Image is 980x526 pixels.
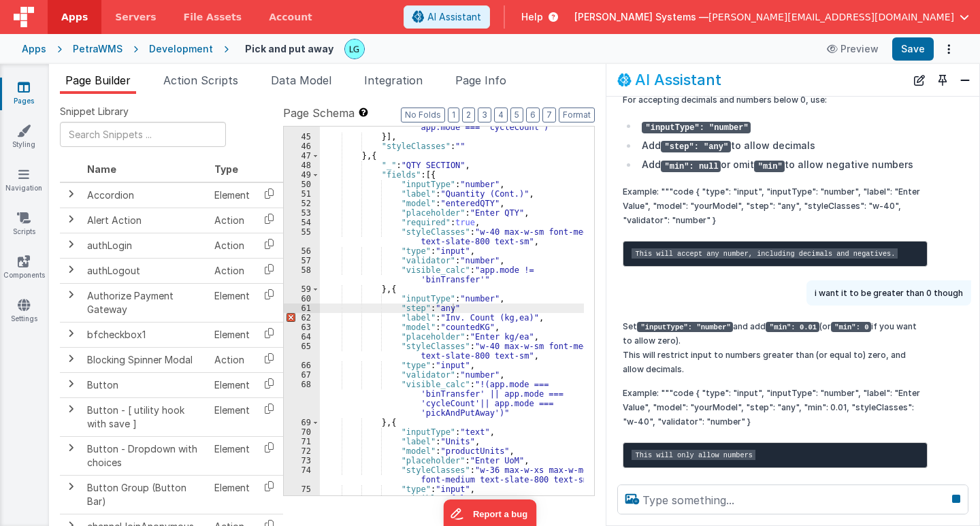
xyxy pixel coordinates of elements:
h2: AI Assistant [635,71,721,88]
td: Action [209,208,255,233]
p: i want it to be greater than 0 though [815,286,963,300]
p: Example: """code { "type": "input", "inputType": "number", "label": "Enter Value", "model": "your... [623,386,928,429]
button: 4 [494,108,508,122]
div: 49 [284,170,320,180]
td: Button - [ utility hook with save ] [82,397,209,436]
div: 63 [284,323,320,332]
div: 47 [284,151,320,161]
button: AI Assistant [404,5,490,29]
div: 70 [284,427,320,437]
span: File Assets [184,10,242,24]
code: "min" [754,161,785,172]
div: 55 [284,227,320,246]
button: Close [956,71,974,90]
td: authLogin [82,233,209,258]
td: Blocking Spinner Modal [82,347,209,372]
td: Element [209,283,255,322]
button: Format [559,108,595,122]
button: Preview [819,38,887,60]
td: Action [209,347,255,372]
button: 6 [526,108,540,122]
span: [PERSON_NAME][EMAIL_ADDRESS][DOMAIN_NAME] [708,10,954,24]
div: 50 [284,180,320,189]
td: Button Group (Button Bar) [82,475,209,514]
div: 45 [284,132,320,142]
div: Development [149,42,213,56]
button: Toggle Pin [933,71,952,90]
code: "step": "any" [661,141,731,152]
code: This will accept any number, including decimals and negatives. [632,248,898,259]
div: 48 [284,161,320,170]
span: Page Schema [283,105,355,121]
td: bfcheckbox1 [82,322,209,347]
div: 57 [284,256,320,265]
img: 94c3b1dec6147b22a6e61032f6542a92 [345,39,364,59]
div: 74 [284,465,320,484]
p: Set and add (or if you want to allow zero). This will restrict input to numbers greater than (or ... [623,319,928,376]
h4: Pick and put away [245,44,333,54]
button: Save [892,37,934,61]
input: Search Snippets ... [60,122,226,147]
span: Data Model [271,73,331,87]
div: 67 [284,370,320,380]
div: 65 [284,342,320,361]
span: Help [521,10,543,24]
div: 71 [284,437,320,446]
span: Action Scripts [163,73,238,87]
div: 75 [284,484,320,494]
td: Element [209,475,255,514]
button: 7 [542,108,556,122]
div: 72 [284,446,320,456]
span: AI Assistant [427,10,481,24]
td: Button - Dropdown with choices [82,436,209,475]
div: 52 [284,199,320,208]
p: Example: """code { "type": "input", "inputType": "number", "label": "Enter Value", "model": "your... [623,184,928,227]
span: Type [214,163,238,175]
td: authLogout [82,258,209,283]
div: 61 [284,303,320,313]
button: 5 [510,108,523,122]
span: Snippet Library [60,105,129,118]
div: 64 [284,332,320,342]
div: 62 [284,313,320,323]
div: Apps [22,42,46,56]
td: Element [209,182,255,208]
td: Alert Action [82,208,209,233]
td: Element [209,397,255,436]
div: 56 [284,246,320,256]
div: 60 [284,294,320,303]
div: 69 [284,418,320,427]
td: Element [209,322,255,347]
div: 53 [284,208,320,218]
code: "min": 0.01 [766,322,819,332]
div: 51 [284,189,320,199]
span: Apps [61,10,88,24]
span: Integration [364,73,423,87]
code: "min": null [661,161,721,172]
td: Button [82,372,209,397]
li: Add to allow decimals [638,137,928,154]
button: New Chat [910,71,929,90]
div: 59 [284,284,320,294]
div: 73 [284,456,320,465]
div: PetraWMS [73,42,122,56]
div: 46 [284,142,320,151]
span: [PERSON_NAME] Systems — [574,10,708,24]
button: 3 [478,108,491,122]
td: Action [209,258,255,283]
div: 76 [284,494,320,504]
td: Element [209,436,255,475]
li: Add or omit to allow negative numbers [638,157,928,174]
span: Servers [115,10,156,24]
button: 1 [448,108,459,122]
div: 68 [284,380,320,418]
code: "min": 0 [831,322,871,332]
td: Element [209,372,255,397]
span: Name [87,163,116,175]
span: Page Builder [65,73,131,87]
div: 66 [284,361,320,370]
p: For accepting decimals and numbers below 0, use: [623,93,928,107]
div: 54 [284,218,320,227]
button: No Folds [401,108,445,122]
code: "inputType": "number" [642,122,751,133]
